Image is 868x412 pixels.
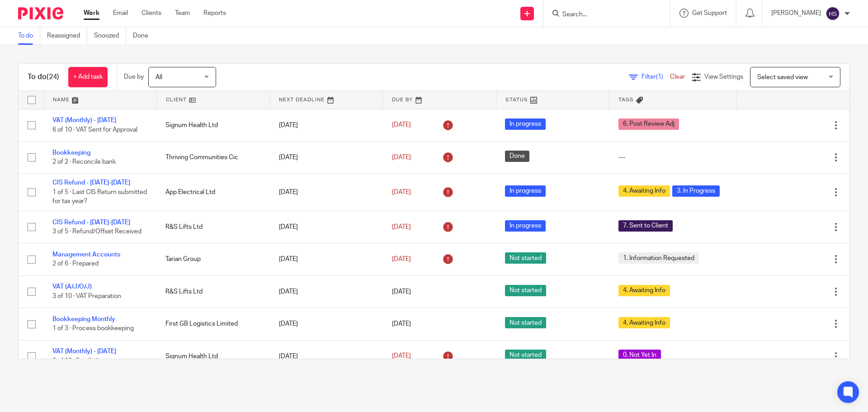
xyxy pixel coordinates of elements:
[52,316,115,322] a: Bookkeeping Monthly
[704,74,743,80] span: View Settings
[618,118,679,130] span: 6. Post Review Adj
[618,317,670,328] span: 4. Awaiting Info
[618,350,661,361] span: 0. Not Yet In
[156,340,269,372] td: Signum Health Ltd
[505,317,546,328] span: Not started
[18,27,40,45] a: To do
[52,219,130,226] a: CIS Refund - [DATE]-[DATE]
[156,211,269,243] td: R&S Lifts Ltd
[52,358,108,364] span: 0 of 10 · Email client
[505,252,546,264] span: Not started
[68,67,108,87] a: + Add task
[270,340,383,372] td: [DATE]
[270,243,383,275] td: [DATE]
[47,27,87,45] a: Reassigned
[672,185,720,197] span: 3. In Progress
[156,243,269,275] td: Tarian Group
[618,220,673,232] span: 7. Sent to Client
[270,174,383,211] td: [DATE]
[18,7,63,19] img: Pixie
[52,117,116,123] a: VAT (Monthly) - [DATE]
[28,72,59,82] h1: To do
[505,185,546,197] span: In progress
[505,285,546,296] span: Not started
[94,27,126,45] a: Snoozed
[52,251,120,258] a: Management Accounts
[505,151,529,162] span: Done
[203,9,226,18] a: Reports
[52,348,116,355] a: VAT (Monthly) - [DATE]
[52,261,99,267] span: 2 of 6 · Prepared
[656,74,663,80] span: (1)
[392,189,411,195] span: [DATE]
[618,285,670,296] span: 4. Awaiting Info
[270,109,383,141] td: [DATE]
[156,109,269,141] td: Signum Health Ltd
[113,9,128,18] a: Email
[52,159,116,165] span: 2 of 2 · Reconcile bank
[757,74,808,81] span: Select saved view
[392,224,411,230] span: [DATE]
[618,97,634,102] span: Tags
[52,284,92,290] a: VAT (A/J/O/J)
[270,211,383,243] td: [DATE]
[618,153,727,162] div: ---
[270,141,383,173] td: [DATE]
[642,74,670,80] span: Filter
[392,256,411,262] span: [DATE]
[175,9,190,18] a: Team
[156,308,269,340] td: First GB Logistics Limited
[392,353,411,360] span: [DATE]
[670,74,685,80] a: Clear
[156,275,269,308] td: R&S Lifts Ltd
[52,325,134,331] span: 1 of 3 · Process bookkeeping
[618,185,670,197] span: 4. Awaiting Info
[52,293,121,299] span: 3 of 10 · VAT Preparation
[505,220,546,232] span: In progress
[561,11,643,19] input: Search
[826,6,840,21] img: svg%3E
[156,74,162,81] span: All
[505,350,546,361] span: Not started
[392,321,411,327] span: [DATE]
[270,275,383,308] td: [DATE]
[52,127,137,133] span: 6 of 10 · VAT Sent for Approval
[392,289,411,295] span: [DATE]
[47,73,59,81] span: (24)
[392,154,411,161] span: [DATE]
[133,27,155,45] a: Done
[52,180,130,186] a: CIS Refund - [DATE]-[DATE]
[52,189,147,205] span: 1 of 5 · Last CIS Return submitted for tax year?
[505,118,546,130] span: In progress
[771,9,821,18] p: [PERSON_NAME]
[84,9,99,18] a: Work
[156,141,269,173] td: Thriving Communities Cic
[52,150,90,156] a: Bookkeeping
[52,228,142,235] span: 3 of 5 · Refund/Offset Received
[142,9,161,18] a: Clients
[392,122,411,128] span: [DATE]
[270,308,383,340] td: [DATE]
[124,72,144,81] p: Due by
[618,252,699,264] span: 1. Information Requested
[156,174,269,211] td: App Electrical Ltd
[692,10,727,16] span: Get Support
